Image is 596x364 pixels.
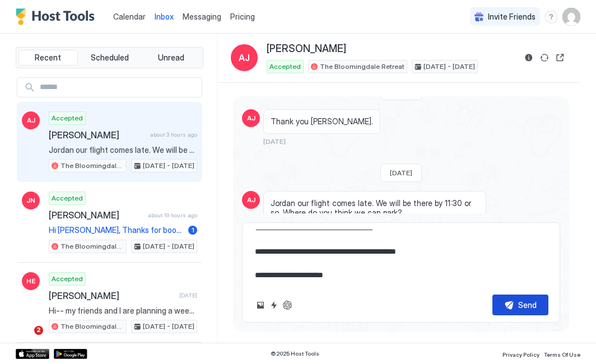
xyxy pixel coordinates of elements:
div: menu [544,10,558,24]
span: Hi [PERSON_NAME], Thanks for booking our place! I'll send you more details including check-in ins... [49,225,184,235]
span: Accepted [52,193,83,203]
span: HE [26,276,35,286]
button: Scheduled [80,50,139,66]
button: Reservation information [522,51,536,64]
span: The Bloomingdale Retreat [60,161,124,171]
span: The Bloomingdale Retreat [60,321,124,332]
button: Unread [141,50,201,66]
span: Pricing [230,12,255,22]
button: Send [492,295,548,315]
a: Host Tools Logo [16,8,100,25]
span: [DATE] - [DATE] [143,241,194,251]
span: [DATE] - [DATE] [143,161,194,171]
span: Scheduled [91,53,129,63]
span: Privacy Policy [502,351,539,358]
span: Recent [35,53,61,63]
span: [DATE] [390,169,412,177]
button: Open reservation [553,51,567,64]
a: App Store [16,349,49,359]
span: Jordan our flight comes late. We will be there by 11:30 or so. Where do you think we can park? [49,145,197,155]
a: Privacy Policy [502,348,539,360]
iframe: Intercom live chat [11,326,38,353]
span: [PERSON_NAME] [49,209,143,221]
span: [DATE] - [DATE] [423,62,475,72]
span: Hi-- my friends and I are planning a weekend trip to [GEOGRAPHIC_DATA] [49,306,197,316]
span: © 2025 Host Tools [271,350,319,357]
div: User profile [562,8,580,26]
a: Google Play Store [54,349,87,359]
span: [DATE] [263,137,286,146]
span: AJ [247,195,255,205]
button: Sync reservation [538,51,551,64]
span: [PERSON_NAME] [267,43,346,55]
span: 1 [192,226,194,234]
span: The Bloomingdale Retreat [320,62,404,72]
div: tab-group [16,47,203,68]
button: ChatGPT Auto Reply [281,298,294,312]
span: Accepted [52,274,83,284]
span: [DATE] [179,292,197,299]
a: Calendar [113,11,146,22]
span: Invite Friends [488,12,536,22]
span: Jordan our flight comes late. We will be there by 11:30 or so. Where do you think we can park? [271,198,479,218]
span: [PERSON_NAME] [49,129,146,141]
span: Accepted [269,62,301,72]
button: Recent [18,50,78,66]
span: [PERSON_NAME] [49,290,175,301]
span: Thank you [PERSON_NAME]. [271,116,373,127]
input: Input Field [35,78,202,97]
span: AJ [27,115,35,125]
span: 2 [34,326,43,335]
span: AJ [247,113,255,123]
button: Quick reply [267,298,281,312]
span: AJ [239,51,250,64]
span: Calendar [113,12,146,21]
a: Inbox [155,11,174,22]
button: Upload image [254,298,267,312]
span: [DATE] - [DATE] [143,321,194,332]
span: about 19 hours ago [148,212,197,219]
span: JN [26,195,35,206]
div: Send [518,299,537,311]
span: Messaging [183,12,221,21]
a: Messaging [183,11,221,22]
span: Unread [158,53,184,63]
span: about 3 hours ago [150,131,197,138]
span: The Bloomingdale Retreat [60,241,124,251]
span: Inbox [155,12,174,21]
span: Accepted [52,113,83,123]
a: Terms Of Use [544,348,580,360]
span: Terms Of Use [544,351,580,358]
